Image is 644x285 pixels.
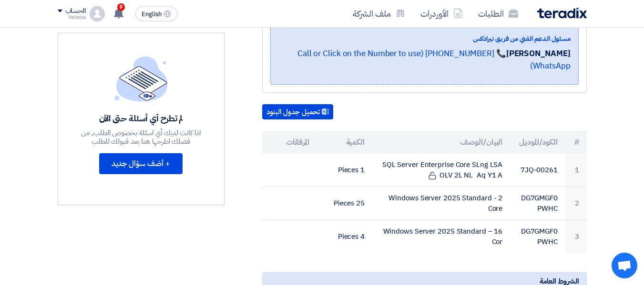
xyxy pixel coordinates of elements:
td: 4 Pieces [317,220,372,253]
td: Windows Server 2025 Standard - 2 Core [372,187,510,220]
div: Habeba [58,15,86,20]
td: Windows Server 2025 Standard – 16 Cor [372,220,510,253]
td: 1 [565,154,587,187]
td: 1 Pieces [317,154,372,187]
strong: [PERSON_NAME] [506,48,571,59]
th: الكود/الموديل [510,131,565,154]
img: Teradix logo [537,8,587,19]
td: DG7GMGF0PWHC [510,220,565,253]
td: 2 [565,187,587,220]
button: تحميل جدول البنود [262,104,333,119]
div: الحساب [65,7,86,15]
th: # [565,131,587,154]
a: الأوردرات [413,2,470,25]
button: + أضف سؤال جديد [99,153,183,174]
img: profile_test.png [90,6,105,21]
td: DG7GMGF0PWHC [510,187,565,220]
div: Open chat [612,253,637,278]
th: المرفقات [262,131,317,154]
button: English [135,6,177,21]
img: empty_state_list.svg [114,56,168,101]
td: 7JQ-00261 [510,154,565,187]
span: English [142,11,162,18]
div: لم تطرح أي أسئلة حتى الآن [72,113,211,124]
a: 📞 [PHONE_NUMBER] (Call or Click on the Number to use WhatsApp) [297,48,571,72]
th: البيان/الوصف [372,131,510,154]
td: SQL Server Enterprise Core SLng LSA OLV 2L NL Aq Y1 A [372,154,510,187]
a: ملف الشركة [345,2,413,25]
div: مسئول الدعم الفني من فريق تيرادكس [278,34,571,44]
a: الطلبات [470,2,526,25]
div: اذا كانت لديك أي اسئلة بخصوص الطلب, من فضلك اطرحها هنا بعد قبولك للطلب [72,128,211,146]
span: 9 [117,3,125,11]
td: 25 Pieces [317,187,372,220]
th: الكمية [317,131,372,154]
td: 3 [565,220,587,253]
